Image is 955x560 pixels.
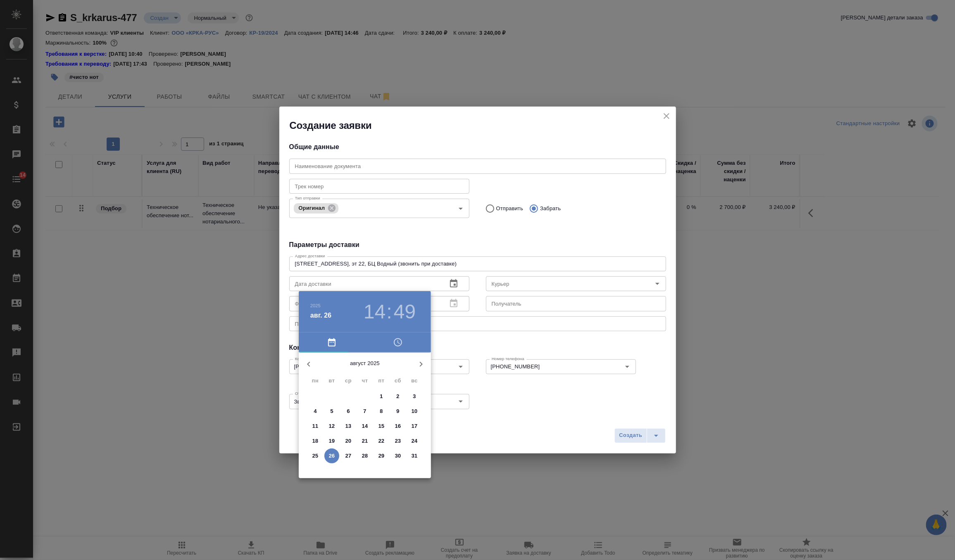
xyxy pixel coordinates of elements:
[345,437,352,445] p: 20
[391,377,405,385] span: сб
[412,422,418,430] p: 17
[379,437,385,445] p: 22
[407,404,422,419] button: 10
[312,437,319,445] p: 18
[374,448,389,463] button: 29
[345,452,352,460] p: 27
[357,419,372,434] button: 14
[341,434,356,448] button: 20
[329,422,335,430] p: 12
[386,300,392,323] h3: :
[324,434,339,448] button: 19
[310,303,321,308] button: 2025
[308,377,323,385] span: пн
[374,389,389,404] button: 1
[407,434,422,448] button: 24
[312,452,319,460] p: 25
[362,452,368,460] p: 28
[329,452,335,460] p: 26
[324,377,339,385] span: вт
[319,359,411,368] p: август 2025
[412,452,418,460] p: 31
[374,434,389,448] button: 22
[324,404,339,419] button: 5
[380,392,383,401] p: 1
[312,422,319,430] p: 11
[374,404,389,419] button: 8
[330,407,333,415] p: 5
[412,437,418,445] p: 24
[362,422,368,430] p: 14
[357,377,372,385] span: чт
[396,392,399,401] p: 2
[412,407,418,415] p: 10
[345,422,352,430] p: 13
[347,407,350,415] p: 6
[374,377,389,385] span: пт
[395,422,401,430] p: 16
[362,437,368,445] p: 21
[391,434,405,448] button: 23
[308,448,323,463] button: 25
[379,422,385,430] p: 15
[395,437,401,445] p: 23
[380,407,383,415] p: 8
[413,392,416,401] p: 3
[324,419,339,434] button: 12
[324,448,339,463] button: 26
[394,300,416,323] button: 49
[396,407,399,415] p: 9
[374,419,389,434] button: 15
[407,389,422,404] button: 3
[391,389,405,404] button: 2
[341,377,356,385] span: ср
[391,419,405,434] button: 16
[314,407,317,415] p: 4
[341,448,356,463] button: 27
[357,404,372,419] button: 7
[308,404,323,419] button: 4
[363,407,366,415] p: 7
[407,448,422,463] button: 31
[341,419,356,434] button: 13
[308,434,323,448] button: 18
[308,419,323,434] button: 11
[407,377,422,385] span: вс
[329,437,335,445] p: 19
[310,311,331,320] button: авг. 26
[357,434,372,448] button: 21
[391,404,405,419] button: 9
[364,300,386,323] button: 14
[379,452,385,460] p: 29
[407,419,422,434] button: 17
[341,404,356,419] button: 6
[395,452,401,460] p: 30
[391,448,405,463] button: 30
[357,448,372,463] button: 28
